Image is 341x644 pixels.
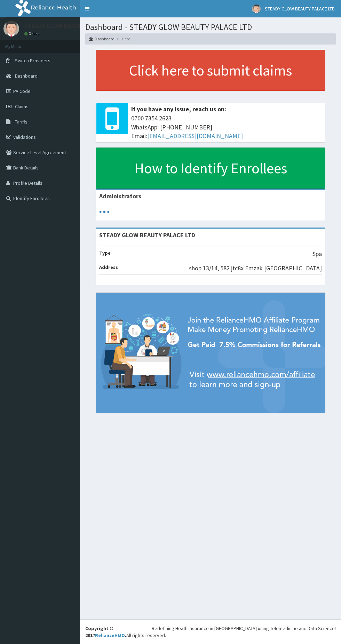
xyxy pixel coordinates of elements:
[80,619,341,644] footer: All rights reserved.
[131,114,322,141] span: 0700 7354 2623 WhatsApp: [PHONE_NUMBER] Email:
[96,50,325,91] a: Click here to submit claims
[89,36,114,42] a: Dashboard
[15,119,27,125] span: Tariffs
[147,132,243,140] a: [EMAIL_ADDRESS][DOMAIN_NAME]
[189,264,322,273] p: shop 13/14, 582 jtc8x Emzak [GEOGRAPHIC_DATA]
[99,250,111,256] b: Type
[15,57,50,64] span: Switch Providers
[99,192,141,200] b: Administrators
[15,73,38,79] span: Dashboard
[312,249,322,259] p: Spa
[99,207,110,217] svg: audio-loading
[96,148,325,189] a: How to Identify Enrollees
[95,632,125,638] a: RelianceHMO
[115,36,130,42] li: Here
[265,6,336,12] span: STEADY GLOW BEAUTY PALACE LTD.
[3,21,19,37] img: User Image
[24,31,41,36] a: Online
[85,625,126,638] strong: Copyright © 2017 .
[131,105,226,113] b: If you have any issue, reach us on:
[96,293,325,413] img: provider-team-banner.png
[85,23,336,32] h1: Dashboard - STEADY GLOW BEAUTY PALACE LTD
[99,231,195,239] strong: STEADY GLOW BEAUTY PALACE LTD
[99,264,118,270] b: Address
[152,625,336,632] div: Redefining Heath Insurance in [GEOGRAPHIC_DATA] using Telemedicine and Data Science!
[24,23,119,29] p: STEADY GLOW BEAUTY PALACE LTD.
[252,5,261,13] img: User Image
[15,103,29,110] span: Claims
